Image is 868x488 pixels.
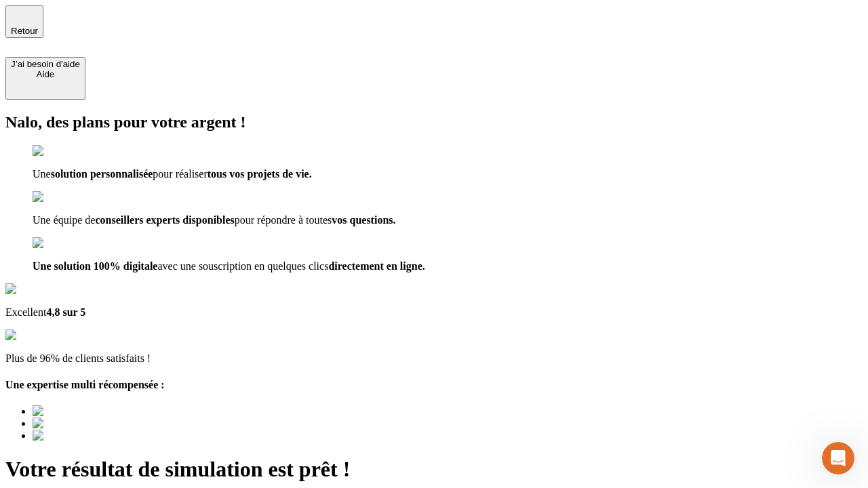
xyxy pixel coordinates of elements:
[11,59,80,69] div: J’ai besoin d'aide
[822,442,854,474] iframe: Intercom live chat
[5,57,85,100] button: J’ai besoin d'aideAide
[5,283,84,296] img: Google Review
[33,260,157,272] span: Une solution 100% digitale
[33,430,158,442] img: Best savings advice award
[33,145,91,157] img: checkmark
[51,168,153,180] span: solution personnalisée
[5,5,43,38] button: Retour
[235,214,332,226] span: pour répondre à toutes
[5,379,863,391] h4: Une expertise multi récompensée :
[5,306,46,318] span: Excellent
[95,214,234,226] span: conseillers experts disponibles
[5,329,73,342] img: reviews stars
[11,26,38,36] span: Retour
[5,113,863,131] h2: Nalo, des plans pour votre argent !
[157,260,328,272] span: avec une souscription en quelques clics
[33,168,51,180] span: Une
[5,457,863,482] h1: Votre résultat de simulation est prêt !
[33,237,91,249] img: checkmark
[33,405,158,418] img: Best savings advice award
[33,418,158,430] img: Best savings advice award
[33,191,91,203] img: checkmark
[328,260,425,272] span: directement en ligne.
[46,306,85,318] span: 4,8 sur 5
[208,168,312,180] span: tous vos projets de vie.
[11,69,80,79] div: Aide
[332,214,395,226] span: vos questions.
[33,214,95,226] span: Une équipe de
[5,352,863,365] p: Plus de 96% de clients satisfaits !
[153,168,207,180] span: pour réaliser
